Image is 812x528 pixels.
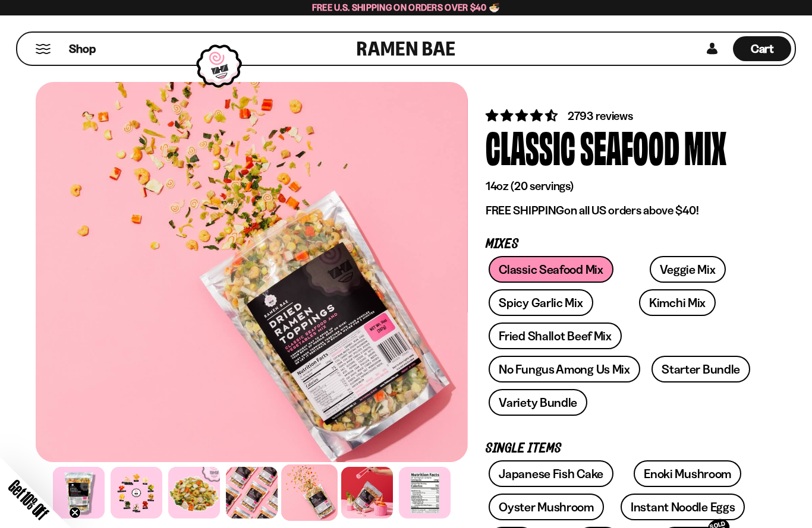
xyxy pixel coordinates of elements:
a: Kimchi Mix [639,289,716,316]
a: No Fungus Among Us Mix [489,356,640,382]
a: Enoki Mushroom [634,460,741,487]
span: 2793 reviews [568,109,633,123]
button: Mobile Menu Trigger [35,44,51,54]
a: Oyster Mushroom [489,494,604,520]
a: Cart [733,33,791,65]
span: Cart [751,42,774,56]
a: Instant Noodle Eggs [621,494,745,520]
a: Japanese Fish Cake [489,460,613,487]
span: Free U.S. Shipping on Orders over $40 🍜 [312,2,501,13]
p: Mixes [486,239,759,250]
span: 4.68 stars [486,108,560,123]
button: Close teaser [69,507,81,518]
a: Veggie Mix [650,256,726,283]
span: Shop [69,41,96,57]
p: on all US orders above $40! [486,203,759,218]
div: Seafood [580,124,679,169]
p: Single Items [486,443,759,454]
a: Fried Shallot Beef Mix [489,323,621,349]
strong: FREE SHIPPING [486,203,564,217]
div: Classic [486,124,575,169]
a: Shop [69,36,96,61]
span: Get 10% Off [5,476,52,523]
a: Variety Bundle [489,389,587,416]
a: Spicy Garlic Mix [489,289,593,316]
div: Mix [684,124,726,169]
a: Starter Bundle [652,356,750,382]
p: 14oz (20 servings) [486,179,759,194]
